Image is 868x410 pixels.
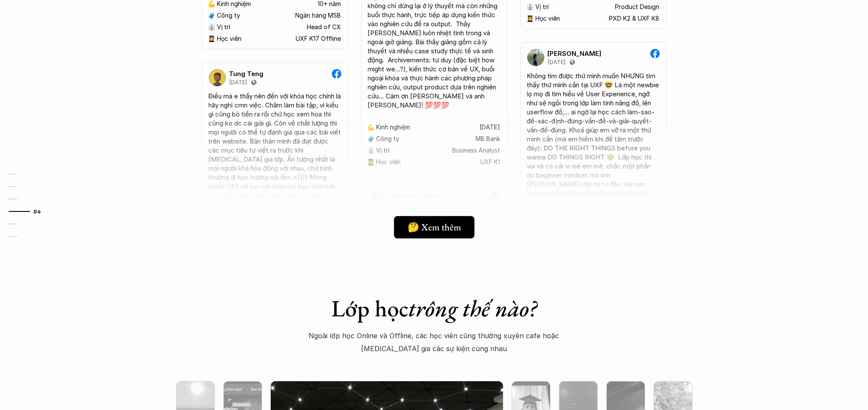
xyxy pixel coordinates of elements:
p: Product Design [615,3,660,11]
p: Học viên [217,35,242,43]
p: Vị trí [536,3,549,11]
p: Kinh nghiệm [217,0,251,8]
p: 👩‍🎓 [526,15,534,22]
p: Head of CX [307,24,341,31]
div: Điều mà e thấy nên đến với khóa học chính là hãy nghỉ cmn việc. Chăm làm bài tập, vì kiểu gì cũng... [209,92,341,209]
a: 04 [9,206,49,217]
p: 10+ năm [318,0,341,8]
div: Không tìm được thứ mình muốn NHƯNG tìm thấy thứ mình cần tại UXF 🤓 Là một newbie lọ mọ đi tìm hiể... [527,71,660,261]
strong: 04 [34,208,41,214]
p: 👔 [526,3,534,11]
a: 🤔 Xem thêm [394,216,474,239]
em: trông thế nào? [408,293,537,323]
p: [DATE] [229,79,247,86]
a: Tung Teng[DATE]Điều mà e thấy nên đến với khóa học chính là hãy nghỉ cmn việc. Chăm làm bài tập, ... [202,62,348,272]
p: [PERSON_NAME] [548,50,602,58]
p: UXF K17 Offline [296,35,341,43]
p: [DATE] [548,59,566,66]
h1: Lớp học [284,294,584,322]
p: Vị trí [217,24,231,31]
a: [PERSON_NAME][DATE]Không tìm được thứ mình muốn NHƯNG tìm thấy thứ mình cần tại UXF 🤓 Là một newb... [520,42,667,324]
p: PXD K2 & UXF K8 [609,15,660,22]
p: Ngân hàng MSB [296,12,341,19]
p: 👔 [208,24,215,31]
p: 🧳 [208,12,215,19]
h5: 🤔 Xem thêm [408,222,461,233]
p: Học viên [536,15,560,22]
p: Công ty [217,12,241,19]
p: 💪 [208,0,215,8]
p: Ngoài lớp học Online và Offline, các học viên cũng thường xuyên cafe hoặc [MEDICAL_DATA] gia các ... [303,329,565,355]
p: 👩‍🎓 [208,35,215,43]
p: Tung Teng [229,70,264,78]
